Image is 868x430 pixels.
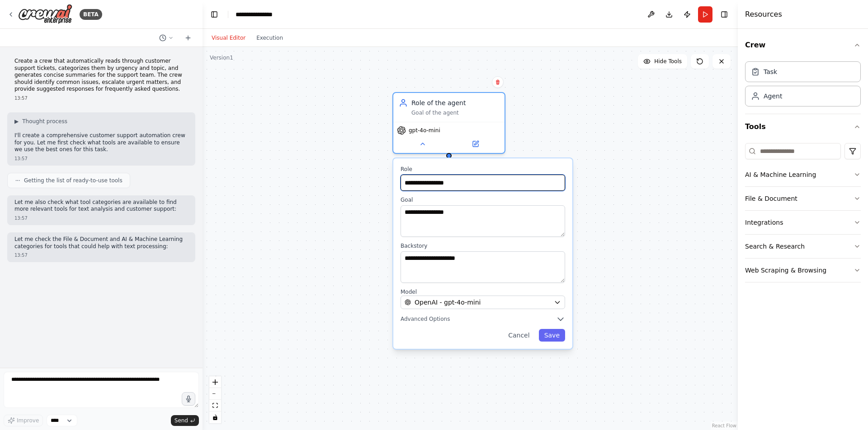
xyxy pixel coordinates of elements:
[14,215,188,222] div: 13:57
[208,8,221,21] button: Hide left sidebar
[24,177,123,184] span: Getting the list of ready-to-use tools
[14,118,67,125] button: ▶Thought process
[745,114,861,139] button: Tools
[638,54,687,69] button: Hide Tools
[251,32,288,43] button: Execution
[236,10,281,19] nav: breadcrumb
[209,376,221,388] button: zoom in
[411,98,499,107] div: Role of the agent
[539,329,565,342] button: Save
[210,54,233,61] div: Version 1
[209,400,221,412] button: fit view
[745,163,861,186] button: AI & Machine Learning
[175,417,188,424] span: Send
[492,76,504,88] button: Delete node
[156,32,177,43] button: Switch to previous chat
[764,67,777,76] div: Task
[14,199,188,213] p: Let me also check what tool categories are available to find more relevant tools for text analysi...
[401,196,565,203] label: Goal
[401,314,565,324] button: Advanced Options
[14,132,188,153] p: I'll create a comprehensive customer support automation crew for you. Let me first check what too...
[503,329,535,342] button: Cancel
[401,315,450,323] span: Advanced Options
[654,58,682,65] span: Hide Tools
[745,211,861,234] button: Integrations
[718,8,731,21] button: Hide right sidebar
[745,32,861,58] button: Crew
[764,92,782,101] div: Agent
[401,242,565,250] label: Backstory
[745,58,861,114] div: Crew
[14,58,188,93] p: Create a crew that automatically reads through customer support tickets, categorizes them by urge...
[22,118,67,125] span: Thought process
[209,376,221,423] div: React Flow controls
[450,139,501,149] button: Open in side panel
[745,9,782,20] h4: Resources
[745,139,861,290] div: Tools
[745,235,861,258] button: Search & Research
[401,288,565,296] label: Model
[171,415,199,426] button: Send
[401,296,565,309] button: OpenAI - gpt-4o-mini
[14,95,188,102] div: 13:57
[209,412,221,423] button: toggle interactivity
[415,298,481,307] span: OpenAI - gpt-4o-mini
[14,236,188,250] p: Let me check the File & Document and AI & Machine Learning categories for tools that could help w...
[745,259,861,282] button: Web Scraping & Browsing
[411,109,499,116] div: Goal of the agent
[14,252,188,259] div: 13:57
[17,417,39,424] span: Improve
[206,32,251,43] button: Visual Editor
[18,4,72,24] img: Logo
[14,155,188,162] div: 13:57
[4,415,43,426] button: Improve
[209,388,221,400] button: zoom out
[712,423,736,428] a: React Flow attribution
[401,166,565,173] label: Role
[80,9,102,20] div: BETA
[745,187,861,210] button: File & Document
[181,32,195,43] button: Start a new chat
[409,127,440,134] span: gpt-4o-mini
[14,118,19,125] span: ▶
[182,392,195,406] button: Click to speak your automation idea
